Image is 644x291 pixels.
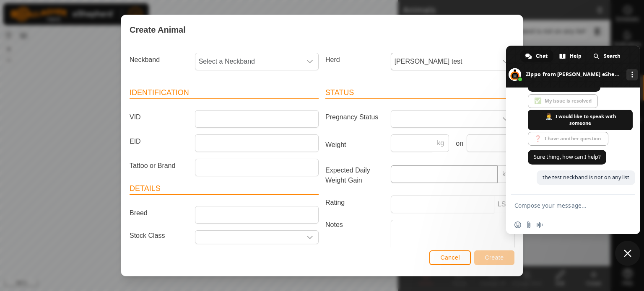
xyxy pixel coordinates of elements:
[126,206,192,220] label: Breed
[497,111,514,127] div: dropdown trigger
[391,53,497,70] span: joe test
[525,221,532,228] span: Send a file
[130,183,319,195] header: Details
[301,231,318,244] div: dropdown trigger
[322,134,387,155] label: Weight
[126,230,192,241] label: Stock Class
[514,202,613,209] textarea: Compose your message...
[126,53,192,67] label: Neckband
[626,69,638,80] div: More channels
[126,159,192,173] label: Tattoo or Brand
[520,50,553,62] div: Chat
[195,53,301,70] span: Select a Neckband
[474,250,514,265] button: Create
[514,221,521,228] span: Insert an emoji
[432,134,449,152] p-inputgroup-addon: kg
[570,50,582,62] span: Help
[452,139,463,149] label: on
[130,23,186,36] span: Create Animal
[536,221,543,228] span: Audio message
[429,250,471,265] button: Cancel
[588,50,626,62] div: Search
[543,174,629,181] span: the test neckband is not on any list
[322,110,387,124] label: Pregnancy Status
[498,165,514,183] p-inputgroup-addon: kg
[130,87,319,99] header: Identification
[126,110,192,124] label: VID
[301,53,318,70] div: dropdown trigger
[497,53,514,70] div: dropdown trigger
[494,196,514,213] p-inputgroup-addon: LSU
[126,134,192,149] label: EID
[440,254,460,261] span: Cancel
[322,220,387,267] label: Notes
[325,87,514,99] header: Status
[536,50,548,62] span: Chat
[554,50,587,62] div: Help
[322,53,387,67] label: Herd
[534,153,600,160] span: Sure thing, how can I help?
[485,254,504,261] span: Create
[322,165,387,185] label: Expected Daily Weight Gain
[604,50,621,62] span: Search
[322,196,387,210] label: Rating
[195,231,301,244] input: Select or enter a Stock Class
[615,241,640,266] div: Close chat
